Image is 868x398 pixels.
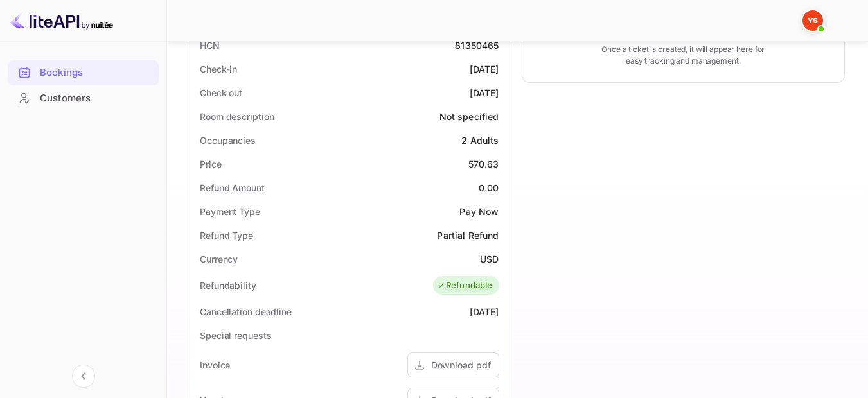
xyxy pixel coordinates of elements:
div: Refund Type [200,229,253,242]
div: Customers [8,86,159,111]
div: Cancellation deadline [200,305,292,318]
p: Once a ticket is created, it will appear here for easy tracking and management. [598,44,769,67]
div: [DATE] [470,62,499,76]
div: 2 Adults [461,134,499,147]
a: Bookings [8,60,159,84]
div: Not specified [439,110,499,123]
div: [DATE] [470,305,499,318]
div: Occupancies [200,134,256,147]
div: Customers [40,91,152,106]
img: Yandex Support [802,10,823,31]
div: Download pdf [431,358,491,372]
div: Special requests [200,329,271,342]
img: LiteAPI logo [10,10,113,31]
div: Currency [200,252,238,266]
div: Pay Now [459,205,499,218]
div: Bookings [40,65,152,80]
a: Customers [8,86,159,110]
div: [DATE] [470,86,499,99]
div: 81350465 [455,39,499,52]
div: Refund Amount [200,181,265,195]
div: USD [480,252,499,266]
div: Invoice [200,358,230,372]
button: Collapse navigation [72,365,95,388]
div: Refundability [200,279,256,292]
div: Check out [200,86,242,99]
div: Check-in [200,62,237,76]
div: Price [200,157,222,171]
div: Bookings [8,60,159,85]
div: 570.63 [468,157,499,171]
div: Room description [200,110,274,123]
div: Payment Type [200,205,260,218]
div: Refundable [436,279,493,292]
div: 0.00 [479,181,499,195]
div: Partial Refund [437,229,499,242]
div: HCN [200,39,220,52]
